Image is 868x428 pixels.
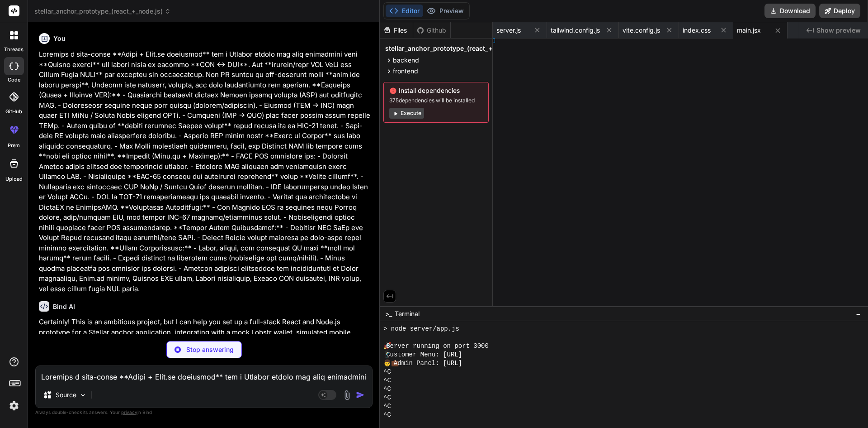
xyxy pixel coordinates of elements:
[386,342,489,351] span: Server running on port 3000
[5,175,23,183] label: Upload
[383,359,391,368] span: 👨‍
[385,309,392,318] span: >_
[389,108,424,119] button: Execute
[39,49,371,294] p: Loremips d sita-conse **Adipi + Elit.se doeiusmod** tem i Utlabor etdolo mag aliq enimadmini veni...
[8,76,20,84] label: code
[121,409,137,415] span: privacy
[53,34,66,43] h6: You
[386,351,462,359] span: Customer Menu: [URL]
[551,26,600,35] span: tailwind.config.js
[56,390,76,399] p: Source
[385,44,521,53] span: stellar_anchor_prototype_(react_+_node.js)
[35,408,373,417] p: Always double-check its answers. Your in Bind
[389,86,483,95] span: Install dependencies
[393,56,419,65] span: backend
[816,26,861,35] span: Show preview
[5,108,22,115] label: GitHub
[391,359,394,368] span: 💼
[383,385,391,394] span: ^C
[342,390,352,400] img: attachment
[186,345,234,354] p: Stop answering
[496,26,521,35] span: server.js
[383,394,391,402] span: ^C
[854,307,863,321] button: −
[383,351,386,359] span: 📱
[737,26,761,35] span: main.jsx
[383,325,459,333] span: > node server/app.js
[856,309,861,318] span: −
[683,26,711,35] span: index.css
[383,368,391,376] span: ^C
[394,359,462,368] span: Admin Panel: [URL]
[383,402,391,411] span: ^C
[623,26,660,35] span: vite.config.js
[423,5,467,17] button: Preview
[413,26,450,35] div: Github
[8,142,20,149] label: prem
[4,46,24,53] label: threads
[383,411,391,419] span: ^C
[79,391,87,399] img: Pick Models
[39,317,371,348] p: Certainly! This is an ambitious project, but I can help you set up a full-stack React and Node.js...
[393,67,418,76] span: frontend
[383,342,386,351] span: 🚀
[395,309,420,318] span: Terminal
[6,398,22,414] img: settings
[764,4,816,18] button: Download
[34,7,171,16] span: stellar_anchor_prototype_(react_+_node.js)
[389,97,483,104] span: 375 dependencies will be installed
[380,26,413,35] div: Files
[819,4,860,18] button: Deploy
[53,302,75,311] h6: Bind AI
[383,376,391,385] span: ^C
[356,390,365,399] img: icon
[386,5,423,17] button: Editor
